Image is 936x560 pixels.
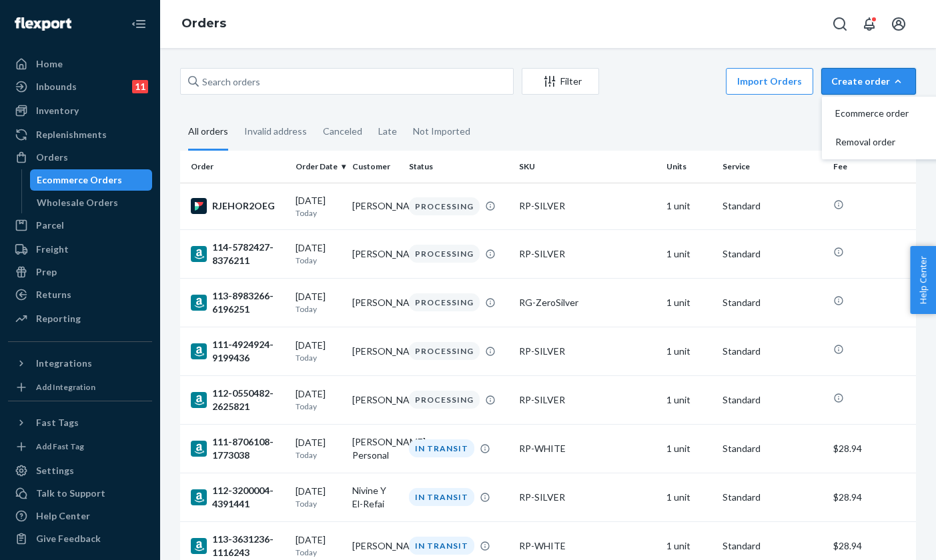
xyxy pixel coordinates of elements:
[409,293,480,311] div: PROCESSING
[180,68,514,95] input: Search orders
[30,169,153,191] a: Ecommerce Orders
[188,114,228,151] div: All orders
[661,375,718,424] td: 1 unit
[821,68,916,95] button: Create orderEcommerce orderRemoval order
[36,312,81,325] div: Reporting
[296,485,342,509] div: [DATE]
[8,353,152,374] button: Integrations
[191,198,285,214] div: RJEHOR2OEG
[723,442,822,455] p: Standard
[661,278,718,327] td: 1 unit
[8,124,152,145] a: Replenishments
[347,183,404,229] td: [PERSON_NAME]
[37,196,118,209] div: Wholesale Orders
[519,393,656,407] div: RP-SILVER
[296,352,342,363] p: Today
[8,528,152,549] button: Give Feedback
[522,68,599,95] button: Filter
[36,381,95,393] div: Add Integration
[191,338,285,365] div: 111-4924924-9199436
[296,533,342,558] div: [DATE]
[36,509,90,523] div: Help Center
[36,464,74,477] div: Settings
[8,308,152,329] a: Reporting
[347,424,404,473] td: [PERSON_NAME] Personal
[8,439,152,455] a: Add Fast Tag
[723,296,822,309] p: Standard
[8,412,152,433] button: Fast Tags
[191,289,285,316] div: 113-8983266-6196251
[409,245,480,263] div: PROCESSING
[409,197,480,215] div: PROCESSING
[296,436,342,461] div: [DATE]
[8,284,152,305] a: Returns
[36,128,107,141] div: Replenishments
[409,391,480,409] div: PROCESSING
[885,11,912,37] button: Open account menu
[828,151,916,183] th: Fee
[828,424,916,473] td: $28.94
[519,442,656,455] div: RP-WHITE
[36,219,64,232] div: Parcel
[413,114,470,149] div: Not Imported
[30,192,153,213] a: Wholesale Orders
[404,151,514,183] th: Status
[726,68,813,95] button: Import Orders
[514,151,661,183] th: SKU
[36,265,57,279] div: Prep
[181,16,226,31] a: Orders
[15,17,71,31] img: Flexport logo
[36,288,71,301] div: Returns
[827,11,853,37] button: Open Search Box
[296,241,342,266] div: [DATE]
[37,173,122,187] div: Ecommerce Orders
[132,80,148,93] div: 11
[296,339,342,363] div: [DATE]
[171,5,237,43] ol: breadcrumbs
[296,290,342,315] div: [DATE]
[723,539,822,553] p: Standard
[296,387,342,412] div: [DATE]
[296,194,342,219] div: [DATE]
[519,539,656,553] div: RP-WHITE
[323,114,362,149] div: Canceled
[244,114,307,149] div: Invalid address
[519,491,656,504] div: RP-SILVER
[378,114,397,149] div: Late
[519,247,656,261] div: RP-SILVER
[191,241,285,267] div: 114-5782427-8376211
[36,151,68,164] div: Orders
[347,229,404,278] td: [PERSON_NAME]
[8,261,152,283] a: Prep
[409,342,480,360] div: PROCESSING
[8,239,152,260] a: Freight
[661,183,718,229] td: 1 unit
[36,532,101,545] div: Give Feedback
[661,151,718,183] th: Units
[352,161,398,172] div: Customer
[856,11,883,37] button: Open notifications
[296,547,342,558] p: Today
[409,488,474,506] div: IN TRANSIT
[36,57,63,71] div: Home
[519,199,656,213] div: RP-SILVER
[910,246,936,314] span: Help Center
[522,75,598,88] div: Filter
[661,424,718,473] td: 1 unit
[409,537,474,555] div: IN TRANSIT
[723,491,822,504] p: Standard
[191,435,285,462] div: 111-8706108-1773038
[296,255,342,266] p: Today
[8,147,152,168] a: Orders
[723,393,822,407] p: Standard
[661,473,718,521] td: 1 unit
[831,75,906,88] div: Create order
[828,473,916,521] td: $28.94
[723,345,822,358] p: Standard
[36,416,79,429] div: Fast Tags
[8,483,152,504] a: Talk to Support
[125,11,152,37] button: Close Navigation
[8,460,152,481] a: Settings
[835,137,918,147] span: Removal order
[8,76,152,97] a: Inbounds11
